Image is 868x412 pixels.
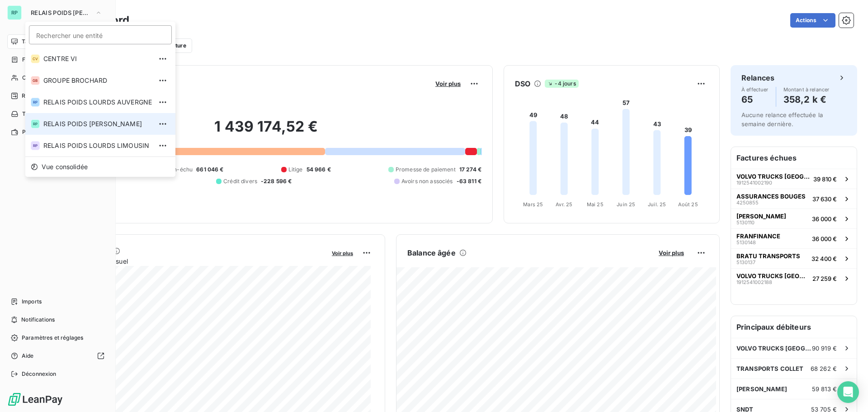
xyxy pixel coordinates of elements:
span: À effectuer [741,87,769,92]
tspan: Mars 25 [523,201,543,208]
span: -63 811 € [457,177,481,185]
tspan: Août 25 [678,201,698,208]
span: Crédit divers [223,177,257,185]
span: 1912541002190 [736,180,772,185]
button: VOLVO TRUCKS [GEOGRAPHIC_DATA]191254100218827 259 € [731,268,857,288]
span: FRANFINANCE [736,232,780,240]
span: Factures [22,56,45,64]
button: Voir plus [329,249,356,257]
span: Voir plus [332,250,353,256]
span: Chiffre d'affaires mensuel [51,256,325,266]
span: BRATU TRANSPORTS [736,252,800,260]
span: Déconnexion [22,370,57,378]
span: Voir plus [435,80,461,87]
span: VOLVO TRUCKS [GEOGRAPHIC_DATA] [736,173,810,180]
button: ASSURANCES BOUGES425085537 630 € [731,189,857,208]
span: Tâches [22,110,41,118]
button: VOLVO TRUCKS [GEOGRAPHIC_DATA]191254100219039 810 € [731,169,857,189]
a: Factures [7,52,108,67]
span: Clients [22,74,40,82]
tspan: Juil. 25 [648,201,666,208]
tspan: Mai 25 [587,201,604,208]
span: CENTRE VI [43,54,152,63]
span: Aucune relance effectuée la semaine dernière. [741,111,823,128]
span: Promesse de paiement [396,166,456,174]
span: Tableau de bord [22,38,64,46]
div: RP [7,5,22,20]
a: Aide [7,349,108,363]
span: [PERSON_NAME] [736,213,786,220]
span: 37 630 € [812,195,837,203]
span: Relances [22,92,46,100]
span: Montant à relancer [783,87,830,92]
span: 4250855 [736,200,759,205]
span: 5130137 [736,260,755,265]
span: 5130110 [736,220,755,225]
span: -4 jours [545,80,578,88]
span: Notifications [21,316,55,324]
span: Vue consolidée [42,162,88,171]
button: Voir plus [433,80,463,88]
span: 17 274 € [459,166,481,174]
span: Paramètres et réglages [22,334,83,342]
tspan: Avr. 25 [556,201,572,208]
span: Non-échu [166,166,193,174]
button: BRATU TRANSPORTS513013732 400 € [731,248,857,268]
span: RELAIS POIDS LOURDS LIMOUSIN [43,141,152,150]
a: 65Relances [7,89,108,103]
span: 27 259 € [812,275,837,282]
span: Paiements [22,128,50,136]
button: Actions [790,13,835,28]
h4: 358,2 k € [783,92,830,107]
a: Clients [7,71,108,85]
span: 1912541002188 [736,279,772,285]
button: Voir plus [656,249,687,257]
h6: Relances [741,72,774,83]
h2: 1 439 174,52 € [51,118,481,145]
span: RELAIS POIDS LOURDS AUVERGNE [43,98,152,107]
span: RELAIS POIDS [PERSON_NAME] [31,9,91,16]
a: Tableau de bord [7,34,108,49]
span: Litige [288,166,303,174]
a: Imports [7,294,108,309]
span: 5130148 [736,240,756,245]
a: Tâches [7,107,108,121]
span: VOLVO TRUCKS [GEOGRAPHIC_DATA] [736,345,812,352]
h6: Principaux débiteurs [731,316,857,338]
span: 39 810 € [813,175,837,183]
input: placeholder [29,25,172,44]
span: RELAIS POIDS [PERSON_NAME] [43,119,152,128]
span: 661 046 € [196,166,223,174]
div: RP [31,119,40,128]
span: VOLVO TRUCKS [GEOGRAPHIC_DATA] [736,272,809,279]
span: 36 000 € [812,215,837,223]
span: GROUPE BROCHARD [43,76,152,85]
a: Paiements [7,125,108,139]
h6: DSO [515,78,530,89]
a: Paramètres et réglages [7,331,108,345]
span: TRANSPORTS COLLET [736,365,804,372]
span: 32 400 € [811,255,837,262]
span: Voir plus [659,249,684,256]
span: Imports [22,298,42,306]
img: Logo LeanPay [7,392,63,407]
span: 90 919 € [812,345,837,352]
h6: Factures échues [731,147,857,169]
span: 54 966 € [307,166,331,174]
div: RP [31,141,40,150]
h6: Balance âgée [407,247,456,258]
div: GB [31,76,40,85]
div: Open Intercom Messenger [837,381,859,403]
div: RP [31,98,40,107]
button: FRANFINANCE513014836 000 € [731,228,857,248]
tspan: Juin 25 [617,201,635,208]
span: Avoirs non associés [401,177,453,185]
span: [PERSON_NAME] [736,385,787,393]
span: -228 596 € [261,177,292,185]
div: CV [31,54,40,63]
span: Aide [22,352,34,360]
span: ASSURANCES BOUGES [736,193,806,200]
button: [PERSON_NAME]513011036 000 € [731,208,857,228]
span: 68 262 € [811,365,837,372]
span: 36 000 € [812,235,837,242]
